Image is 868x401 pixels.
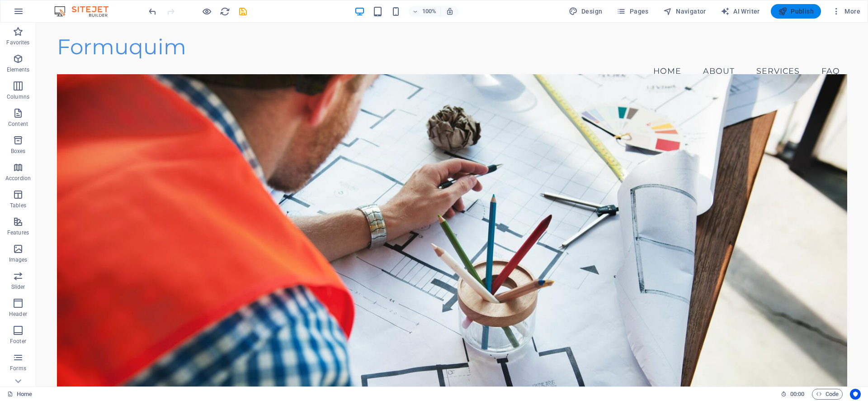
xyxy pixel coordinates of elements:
span: AI Writer [721,7,760,16]
button: Publish [771,4,821,19]
p: Features [7,229,29,236]
span: Code [816,389,839,400]
button: reload [219,6,230,17]
i: Undo: Delete elements (Ctrl+Z) [147,6,158,17]
i: Save (Ctrl+S) [238,6,248,17]
button: 100% [409,6,441,17]
button: Usercentrics [850,389,861,400]
p: Slider [11,283,25,291]
p: Footer [10,338,26,345]
p: Forms [10,365,26,372]
button: undo [147,6,158,17]
div: Design (Ctrl+Alt+Y) [565,4,606,19]
i: On resize automatically adjust zoom level to fit chosen device. [446,7,454,15]
span: More [832,7,860,16]
p: Content [8,120,28,128]
h6: 100% [422,6,437,17]
button: Click here to leave preview mode and continue editing [201,6,212,17]
button: AI Writer [717,4,764,19]
button: Design [565,4,606,19]
button: Code [812,389,843,400]
p: Header [9,310,27,318]
button: More [828,4,864,19]
span: Navigator [663,7,706,16]
p: Accordion [5,175,31,182]
p: Boxes [11,148,26,155]
p: Elements [7,66,30,73]
i: Reload page [220,6,230,17]
p: Columns [7,93,29,100]
p: Favorites [6,39,29,46]
span: Publish [778,7,814,16]
span: : [797,391,798,397]
span: Design [569,7,603,16]
button: Navigator [660,4,710,19]
p: Images [9,256,28,263]
button: Pages [613,4,652,19]
a: Click to cancel selection. Double-click to open Pages [7,389,32,400]
h6: Session time [781,389,805,400]
span: 00 00 [790,389,804,400]
span: Pages [617,7,648,16]
button: save [237,6,248,17]
p: Tables [10,202,26,209]
img: Editor Logo [52,6,120,17]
